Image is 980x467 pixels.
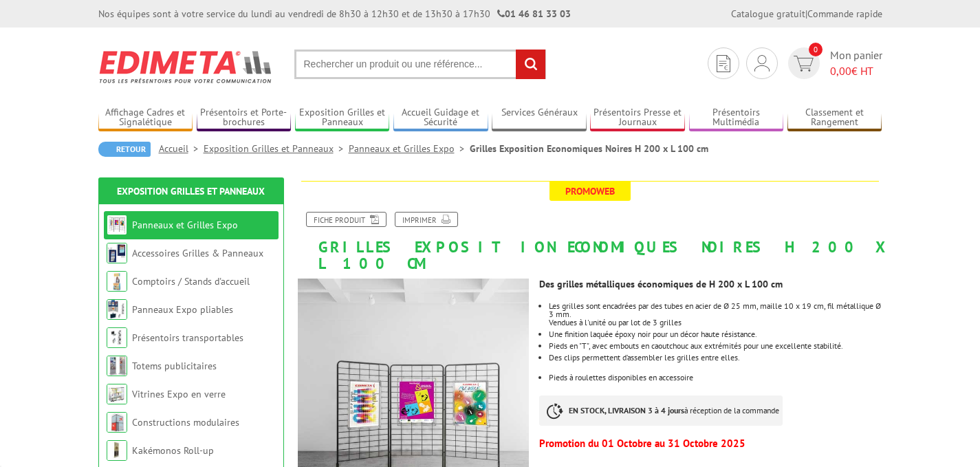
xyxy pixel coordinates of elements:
a: Panneaux et Grilles Expo [132,219,238,231]
input: rechercher [516,50,545,79]
img: Constructions modulaires [107,412,127,433]
img: devis rapide [754,55,770,72]
input: Rechercher un produit ou une référence... [294,50,546,79]
a: Catalogue gratuit [731,8,805,20]
a: Constructions modulaires [132,416,239,428]
strong: EN STOCK, LIVRAISON 3 à 4 jours [569,405,684,415]
img: Vitrines Expo en verre [107,384,127,404]
a: Totems publicitaires [132,360,217,372]
div: | [731,7,882,21]
a: Exposition Grilles et Panneaux [204,142,349,155]
span: € HT [830,63,882,79]
img: devis rapide [717,55,730,72]
li: Une finition laquée époxy noir pour un décor haute résistance. [549,330,882,338]
span: Promoweb [549,182,631,201]
span: 0,00 [830,64,851,78]
a: Présentoirs et Porte-brochures [197,107,292,129]
span: 0 [809,43,823,56]
a: Accueil [159,142,204,155]
p: Vendues à l'unité ou par lot de 3 grilles [549,318,882,327]
a: devis rapide 0 Mon panier 0,00€ HT [785,47,882,79]
a: Fiche produit [306,212,386,227]
span: Mon panier [830,47,882,79]
a: Présentoirs transportables [132,332,243,344]
img: Totems publicitaires [107,356,127,376]
a: Accueil Guidage et Sécurité [393,107,488,129]
a: Affichage Cadres et Signalétique [98,107,193,129]
a: Présentoirs Presse et Journaux [590,107,685,129]
a: Accessoires Grilles & Panneaux [132,247,263,259]
a: Retour [98,142,151,157]
strong: Des grilles métalliques économiques de H 200 x L 100 cm [539,278,783,290]
img: Kakémonos Roll-up [107,440,127,461]
a: Imprimer [395,212,458,227]
p: Les grilles sont encadrées par des tubes en acier de Ø 25 mm, maille 10 x 19 cm, fil métallique Ø... [549,302,882,318]
div: Nos équipes sont à votre service du lundi au vendredi de 8h30 à 12h30 et de 13h30 à 17h30 [98,7,571,21]
a: Services Généraux [492,107,587,129]
p: à réception de la commande [539,395,783,426]
img: Edimeta [98,41,274,92]
img: devis rapide [794,56,814,72]
strong: 01 46 81 33 03 [497,8,571,20]
li: Pieds à roulettes disponibles en accessoire [549,373,882,382]
a: Commande rapide [807,8,882,20]
img: Présentoirs transportables [107,327,127,348]
img: Panneaux et Grilles Expo [107,215,127,235]
a: Exposition Grilles et Panneaux [117,185,265,197]
a: Vitrines Expo en verre [132,388,226,400]
li: Grilles Exposition Economiques Noires H 200 x L 100 cm [470,142,708,155]
p: Des clips permettent d’assembler les grilles entre elles. [549,354,882,362]
img: Accessoires Grilles & Panneaux [107,243,127,263]
img: Comptoirs / Stands d'accueil [107,271,127,292]
li: Pieds en "T", avec embouts en caoutchouc aux extrémités pour une excellente stabilité. [549,342,882,350]
img: Panneaux Expo pliables [107,299,127,320]
a: Exposition Grilles et Panneaux [295,107,390,129]
a: Classement et Rangement [787,107,882,129]
a: Panneaux et Grilles Expo [349,142,470,155]
a: Présentoirs Multimédia [689,107,784,129]
a: Comptoirs / Stands d'accueil [132,275,250,287]
a: Panneaux Expo pliables [132,303,233,316]
p: Promotion du 01 Octobre au 31 Octobre 2025 [539,439,882,448]
a: Kakémonos Roll-up [132,444,214,457]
